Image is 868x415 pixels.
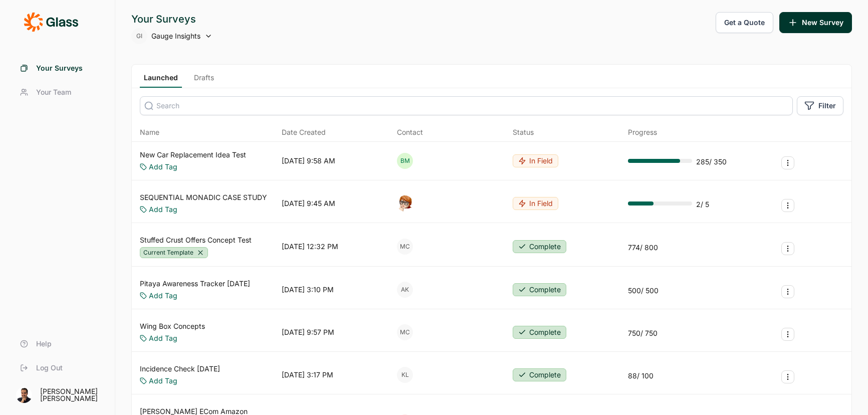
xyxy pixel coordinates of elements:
a: Drafts [190,73,218,88]
button: Complete [513,326,566,339]
a: Add Tag [149,162,177,172]
span: Date Created [282,127,326,137]
input: Search [140,96,793,115]
span: Gauge Insights [151,31,200,41]
div: [PERSON_NAME] [PERSON_NAME] [40,388,103,402]
img: o7kyh2p2njg4amft5nuk.png [397,195,413,212]
div: MC [397,239,413,255]
a: Add Tag [149,291,177,301]
a: Pitaya Awareness Tracker [DATE] [140,279,250,289]
span: Your Surveys [36,63,83,73]
div: [DATE] 9:58 AM [282,156,335,166]
div: [DATE] 3:17 PM [282,370,333,380]
button: Survey Actions [781,242,794,255]
button: Complete [513,283,566,296]
div: 500 / 500 [628,286,659,296]
div: MC [397,324,413,340]
button: New Survey [779,12,852,33]
div: 774 / 800 [628,243,658,253]
div: KL [397,367,413,383]
a: Wing Box Concepts [140,321,205,331]
button: Survey Actions [781,199,794,212]
button: Survey Actions [781,328,794,341]
div: Status [513,127,534,137]
a: Launched [140,73,182,88]
button: In Field [513,154,558,167]
button: Get a Quote [716,12,773,33]
a: Incidence Check [DATE] [140,364,220,374]
div: [DATE] 9:57 PM [282,327,334,337]
button: Survey Actions [781,370,794,383]
div: Current Template [140,247,208,258]
div: [DATE] 12:32 PM [282,242,338,252]
span: Log Out [36,363,63,373]
span: Name [140,127,159,137]
a: Add Tag [149,376,177,386]
div: Your Surveys [131,12,212,26]
button: Filter [797,96,843,115]
div: 88 / 100 [628,371,654,381]
a: New Car Replacement Idea Test [140,150,246,160]
button: Survey Actions [781,156,794,169]
div: 2 / 5 [696,199,709,210]
div: Progress [628,127,657,137]
span: Help [36,339,52,349]
div: AK [397,282,413,298]
img: amg06m4ozjtcyqqhuw5b.png [16,387,32,403]
button: In Field [513,197,558,210]
div: GI [131,28,147,44]
div: [DATE] 3:10 PM [282,285,334,295]
button: Survey Actions [781,285,794,298]
span: Your Team [36,87,71,97]
a: Add Tag [149,333,177,343]
a: Add Tag [149,204,177,215]
button: Complete [513,368,566,381]
div: BM [397,153,413,169]
div: Contact [397,127,423,137]
a: Stuffed Crust Offers Concept Test [140,235,252,245]
div: 750 / 750 [628,328,658,338]
span: Filter [818,101,836,111]
div: 285 / 350 [696,157,727,167]
div: [DATE] 9:45 AM [282,198,335,209]
a: SEQUENTIAL MONADIC CASE STUDY [140,192,267,202]
button: Complete [513,240,566,253]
